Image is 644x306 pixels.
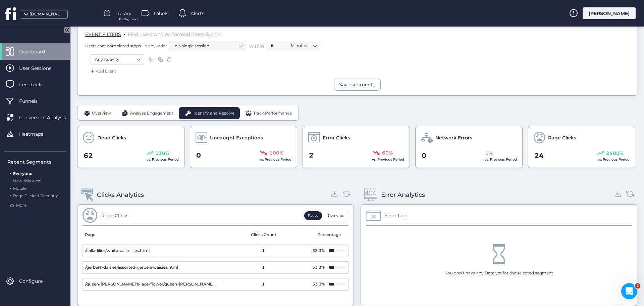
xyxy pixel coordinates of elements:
[89,68,116,75] div: Add Event
[97,190,144,200] div: Clicks Analytics
[147,157,179,162] span: vs. Previous Period
[128,31,221,37] span: Find users who performed these events
[10,177,11,183] span: .
[16,202,31,209] span: More ...
[191,10,204,17] span: Alerts
[13,171,32,176] span: Everyone
[13,178,43,183] span: New this week
[312,248,325,254] div: 33.3%
[253,110,292,117] span: Track Performance
[194,110,234,117] span: Identify and Resolve
[10,192,11,198] span: .
[304,211,322,220] button: Pages
[445,270,553,276] div: You don’t have any Data yet for the selected segment
[262,248,265,254] span: 1
[372,157,404,162] span: vs. Previous Period
[312,264,325,271] div: 33.3%
[583,7,636,19] div: [PERSON_NAME]
[548,134,576,141] span: Rage Clicks
[155,149,169,157] span: 130%
[19,277,53,285] span: Configure
[249,43,264,49] span: within
[312,281,325,288] div: 33.3%
[216,226,312,245] mat-header-cell: Clicks Count
[635,283,640,289] span: 2
[7,158,66,166] div: Recent Segments
[422,150,426,161] span: 0
[291,41,316,51] nz-select-item: Minutes
[19,64,61,72] span: User Sessions
[19,97,48,105] span: Funnels
[10,184,11,191] span: .
[262,281,265,288] span: 1
[384,212,407,219] div: Error Log
[30,11,63,17] div: [DOMAIN_NAME]
[210,134,263,141] span: Uncaught Exceptions
[97,134,126,141] span: Dead Clicks
[85,264,178,271] span: /gerbera-daisies/assorted-gerbera-daisies.html
[485,149,493,157] span: 0%
[309,150,314,161] span: 2
[124,30,125,37] span: .
[10,170,11,176] span: .
[323,134,350,141] span: Error Clicks
[381,190,425,200] div: Error Analytics
[13,193,58,198] span: Rage Clicked Recently
[19,130,53,138] span: Heatmaps
[130,110,173,117] span: Analyze Engagement
[196,150,201,161] span: 0
[485,157,517,162] span: vs. Previous Period
[339,81,376,88] div: Save segment...
[19,114,76,121] span: Conversion Analysis
[84,150,93,161] span: 62
[85,248,150,254] span: /calla-lilies/white-calla-lilies.html
[435,134,472,141] span: Network Errors
[85,31,121,37] span: EVENT FILTERS
[85,43,141,49] span: Users that completed steps
[101,212,128,219] div: Rage Clicks
[259,157,291,162] span: vs. Previous Period
[606,149,624,157] span: 2400%
[95,54,140,64] nz-select-item: Any Activity
[13,186,26,191] span: Mobile
[19,81,52,88] span: Feedback
[92,110,111,117] span: Overview
[534,150,544,161] span: 24
[115,10,131,17] span: Library
[119,17,138,21] span: For Segments
[19,48,55,55] span: Dashboard
[312,226,348,245] mat-header-cell: Percentage
[382,149,393,157] span: 60%
[173,41,242,51] nz-select-item: In a single session
[85,281,216,288] span: /queen-[PERSON_NAME]'s-lace-flower/queen-[PERSON_NAME]'s-lace-flower.html
[621,283,637,299] iframe: Intercom live chat
[269,149,283,157] span: 100%
[597,157,630,162] span: vs. Previous Period
[142,43,167,49] span: in any order
[83,226,216,245] mat-header-cell: Page
[262,264,265,271] span: 1
[324,211,347,220] button: Elements
[154,10,168,17] span: Labels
